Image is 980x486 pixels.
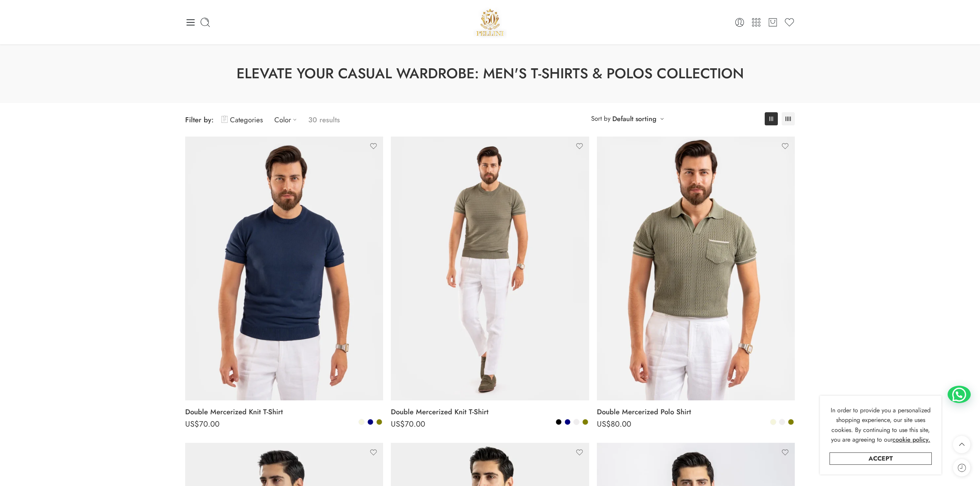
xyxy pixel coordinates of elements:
[767,17,778,28] a: Cart
[612,113,656,124] a: Default sorting
[784,17,795,28] a: Wishlist
[19,64,961,84] h1: Elevate Your Casual Wardrobe: Men's T-Shirts & Polos Collection
[308,111,340,129] p: 30 results
[376,418,383,425] a: Olive
[597,418,611,430] span: US$
[391,418,425,430] bdi: 70.00
[779,418,786,425] a: Off-White
[185,115,214,125] span: Filter by:
[274,111,301,129] a: Color
[573,418,580,425] a: Off-White
[734,17,745,28] a: Login / Register
[391,404,589,420] a: Double Mercerized Knit T-Shirt
[185,418,199,430] span: US$
[367,418,374,425] a: Navy
[597,404,795,420] a: Double Mercerized Polo Shirt
[185,404,383,420] a: Double Mercerized Knit T-Shirt
[555,418,562,425] a: Black
[221,111,263,129] a: Categories
[770,418,777,425] a: Beige
[473,6,507,39] img: Pellini
[473,6,507,39] a: Pellini -
[185,418,220,430] bdi: 70.00
[582,418,589,425] a: Olive
[787,418,794,425] a: Olive
[831,406,931,444] span: In order to provide you a personalized shopping experience, our site uses cookies. By continuing ...
[892,435,930,445] a: cookie policy.
[597,418,631,430] bdi: 80.00
[358,418,365,425] a: Beige
[591,112,610,125] span: Sort by
[391,418,405,430] span: US$
[830,452,932,465] a: Accept
[564,418,571,425] a: Navy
